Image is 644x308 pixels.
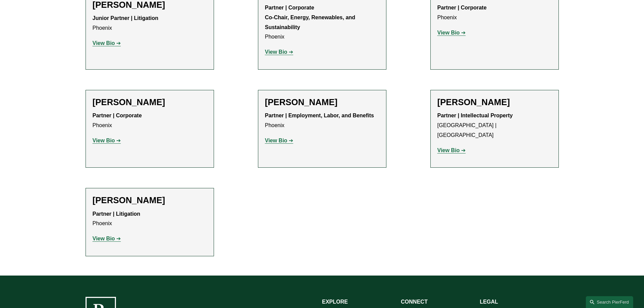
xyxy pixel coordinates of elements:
strong: Partner | Corporate [265,5,314,10]
a: Search this site [586,296,633,308]
a: View Bio [93,236,121,241]
strong: CONNECT [401,299,428,305]
strong: EXPLORE [322,299,348,305]
p: Phoenix [265,111,379,131]
strong: Partner | Employment, Labor, and Benefits [265,113,374,118]
p: [GEOGRAPHIC_DATA] | [GEOGRAPHIC_DATA] [437,111,552,140]
strong: View Bio [437,147,460,153]
h2: [PERSON_NAME] [93,97,207,108]
strong: View Bio [93,40,115,46]
strong: Partner | Litigation [93,211,140,217]
strong: Co-Chair, Energy, Renewables, and Sustainability [265,15,357,30]
strong: View Bio [437,30,460,35]
p: Phoenix [437,3,552,23]
a: View Bio [265,49,293,55]
a: View Bio [93,40,121,46]
a: View Bio [93,138,121,143]
strong: View Bio [265,138,287,143]
a: View Bio [437,147,466,153]
strong: LEGAL [480,299,498,305]
h2: [PERSON_NAME] [437,97,552,108]
strong: Junior Partner | Litigation [93,15,159,21]
a: View Bio [265,138,293,143]
strong: View Bio [93,138,115,143]
strong: View Bio [265,49,287,55]
strong: Partner | Corporate [437,5,487,10]
a: View Bio [437,30,466,35]
h2: [PERSON_NAME] [265,97,379,108]
p: Phoenix [93,14,207,33]
strong: Partner | Intellectual Property [437,113,513,118]
strong: Partner | Corporate [93,113,142,118]
p: Phoenix [93,209,207,229]
p: Phoenix [265,3,379,42]
p: Phoenix [93,111,207,131]
strong: View Bio [93,236,115,241]
h2: [PERSON_NAME] [93,195,207,206]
